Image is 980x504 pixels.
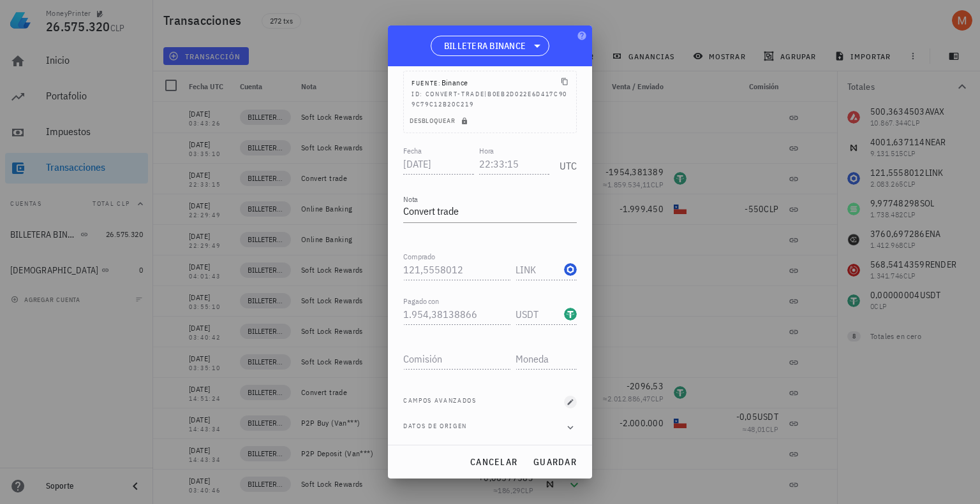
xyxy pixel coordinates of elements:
[564,263,577,276] div: LINK-icon
[409,117,471,125] span: Desbloquear
[403,396,477,408] span: Campos avanzados
[403,252,435,261] label: Comprado
[403,194,418,204] label: Nota
[404,115,476,127] button: Desbloquear
[564,308,577,320] div: USDT-icon
[516,259,561,280] input: Moneda
[528,450,582,473] button: guardar
[554,146,577,178] div: UTC
[479,146,494,155] label: Hora
[444,40,526,52] span: BILLETERA BINANCE
[403,421,467,434] span: Datos de origen
[412,79,442,87] span: Fuente:
[403,146,422,155] label: Fecha
[412,89,568,110] div: ID: convert-trade|b0eb2d022e6d417c909c79c12b20c219
[533,456,577,468] span: guardar
[403,296,439,306] label: Pagado con
[516,304,561,324] input: Moneda
[470,456,517,468] span: cancelar
[412,76,468,89] div: Binance
[516,349,574,369] input: Moneda
[464,450,523,473] button: cancelar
